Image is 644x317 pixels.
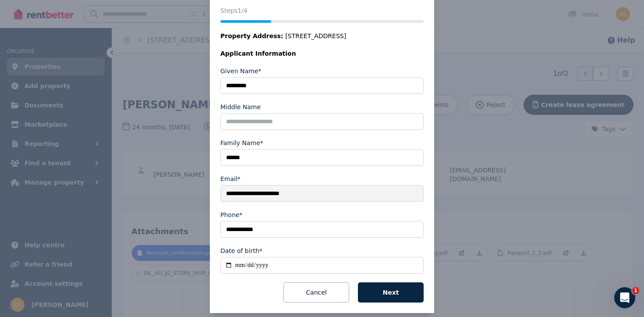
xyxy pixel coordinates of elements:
[220,49,424,58] legend: Applicant Information
[220,103,261,111] label: Middle Name
[632,287,639,294] span: 1
[220,6,424,15] p: Steps 1 /4
[220,139,263,147] label: Family Name*
[220,67,261,75] label: Given Name*
[220,210,242,219] label: Phone*
[285,32,346,40] span: [STREET_ADDRESS]
[283,282,349,303] button: Cancel
[220,246,262,255] label: Date of birth*
[220,175,241,183] label: Email*
[614,287,635,308] iframe: Intercom live chat
[220,32,283,39] span: Property Address:
[358,282,424,303] button: Next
